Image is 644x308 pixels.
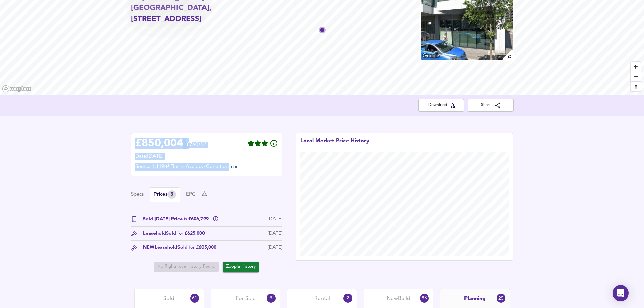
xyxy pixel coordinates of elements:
[143,216,210,223] span: Sold [DATE] Price £606,799
[131,191,144,198] button: Specs
[153,190,176,199] div: Prices
[420,294,429,303] div: 83
[343,294,352,303] div: 2
[631,82,641,91] span: Reset bearing to north
[168,190,176,199] div: 3
[223,262,259,272] button: Zoopla History
[150,187,180,202] button: Prices3
[189,245,195,250] span: for
[186,142,206,152] span: £760/ft²
[166,230,205,237] span: Sold £625,000
[226,263,256,271] span: Zoopla History
[268,230,282,237] div: [DATE]
[473,102,508,109] span: Share
[186,191,196,198] button: EPC
[135,139,183,149] div: £ 850,004
[418,99,464,112] button: Download
[464,295,486,302] span: Planning
[497,294,505,303] div: 25
[267,294,276,303] div: 9
[135,153,278,160] div: Date: [DATE]
[502,49,514,61] img: search
[613,285,629,301] div: Open Intercom Messenger
[184,217,187,221] span: is
[468,99,514,112] button: Share
[177,244,216,251] span: Sold £605,000
[631,81,641,91] button: Reset bearing to north
[387,295,410,302] span: New Build
[163,295,174,302] span: Sold
[143,244,216,251] div: NEW Leasehold
[631,72,641,81] button: Zoom out
[300,137,369,152] div: Local Market Price History
[268,244,282,251] div: [DATE]
[236,295,256,302] span: For Sale
[424,102,459,109] span: Download
[314,295,330,302] span: Rental
[231,166,239,169] span: EDIT
[2,85,32,93] a: Mapbox homepage
[135,163,278,172] div: Source: 1,119ft² Flat in Average Condition
[143,230,205,237] div: Leasehold
[177,231,183,236] span: for
[190,294,199,303] div: 61
[631,62,641,72] button: Zoom in
[268,216,282,223] div: [DATE]
[631,72,641,81] span: Zoom out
